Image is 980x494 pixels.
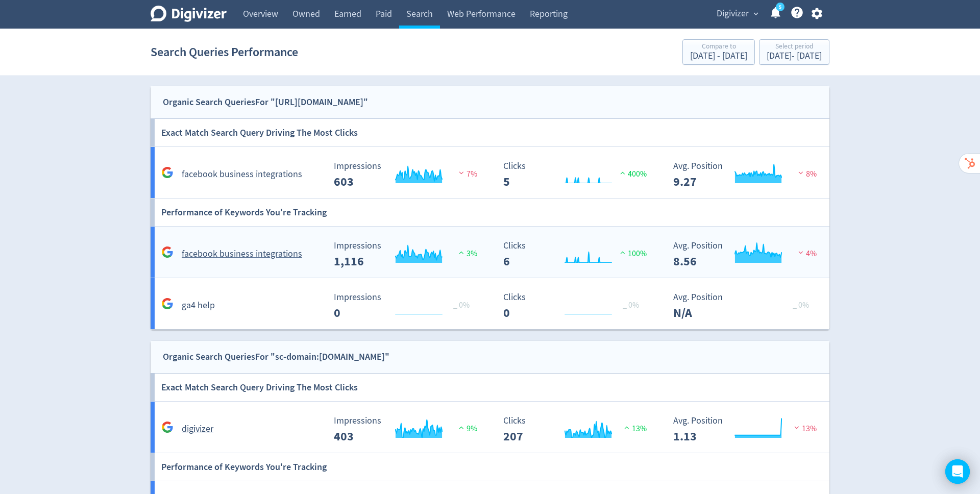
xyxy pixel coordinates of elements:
[151,227,829,278] a: facebook business integrations Impressions 1,116 Impressions 1,116 3% Clicks 6 Clicks 6 100% Avg....
[456,424,477,434] span: 9%
[796,169,817,179] span: 8%
[456,169,477,179] span: 7%
[622,424,632,431] img: positive-performance.svg
[161,199,327,226] h6: Performance of Keywords You're Tracking
[779,4,781,11] text: 5
[161,166,174,179] svg: Google Analytics
[456,249,467,256] img: positive-performance.svg
[717,6,749,22] span: Digivizer
[453,300,470,310] span: _ 0%
[182,423,213,435] h5: digivizer
[618,169,628,177] img: positive-performance.svg
[668,161,821,188] svg: Avg. Position 9.27
[682,39,755,65] button: Compare to[DATE] - [DATE]
[618,249,647,259] span: 100%
[796,169,806,177] img: negative-performance.svg
[456,249,477,259] span: 3%
[182,248,302,260] h5: facebook business integrations
[161,374,358,401] h6: Exact Match Search Query Driving The Most Clicks
[182,300,215,312] h5: ga4 help
[161,119,358,146] h6: Exact Match Search Query Driving The Most Clicks
[668,241,821,268] svg: Avg. Position 8.56
[792,424,802,431] img: negative-performance.svg
[161,246,174,258] svg: Google Analytics
[622,424,647,434] span: 13%
[161,298,174,310] svg: Google Analytics
[623,300,639,310] span: _ 0%
[161,421,174,433] svg: Google Analytics
[329,416,482,443] svg: Impressions 403
[498,416,651,443] svg: Clicks 207
[151,278,829,330] a: ga4 help Impressions 0 Impressions 0 _ 0% Clicks 0 Clicks 0 _ 0% Avg. Position N/A Avg. Position ...
[329,241,482,268] svg: Impressions 1,116
[618,249,628,256] img: positive-performance.svg
[690,52,747,61] div: [DATE] - [DATE]
[668,416,821,443] svg: Avg. Position 1.13
[713,6,761,22] button: Digivizer
[329,161,482,188] svg: Impressions 603
[161,453,327,481] h6: Performance of Keywords You're Tracking
[945,459,970,484] div: Open Intercom Messenger
[151,402,829,453] a: digivizer Impressions 403 Impressions 403 9% Clicks 207 Clicks 207 13% Avg. Position 1.13 Avg. Po...
[163,350,389,364] div: Organic Search Queries For "sc-domain:[DOMAIN_NAME]"
[751,9,761,18] span: expand_more
[151,147,829,199] a: facebook business integrations Impressions 603 Impressions 603 7% Clicks 5 Clicks 5 400% Avg. Pos...
[329,292,482,319] svg: Impressions 0
[796,249,806,256] img: negative-performance.svg
[151,36,298,68] h1: Search Queries Performance
[793,300,809,310] span: _ 0%
[690,43,747,52] div: Compare to
[498,241,651,268] svg: Clicks 6
[456,169,467,177] img: negative-performance.svg
[767,43,822,52] div: Select period
[796,249,817,259] span: 4%
[759,39,829,65] button: Select period[DATE]- [DATE]
[163,95,368,110] div: Organic Search Queries For "[URL][DOMAIN_NAME]"
[767,52,822,61] div: [DATE] - [DATE]
[792,424,817,434] span: 13%
[618,169,647,179] span: 400%
[776,3,785,11] a: 5
[182,168,302,181] h5: facebook business integrations
[456,424,467,431] img: positive-performance.svg
[668,292,821,319] svg: Avg. Position N/A
[498,161,651,188] svg: Clicks 5
[498,292,651,319] svg: Clicks 0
